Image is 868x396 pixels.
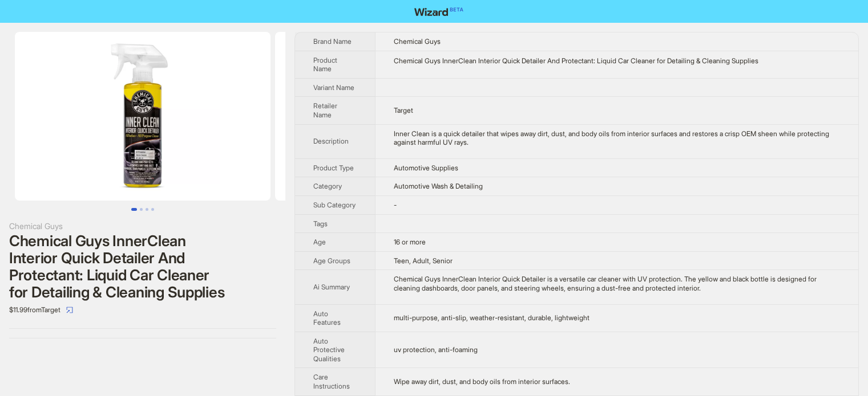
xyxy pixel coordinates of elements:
span: Age [313,238,326,246]
div: Chemical Guys InnerClean Interior Quick Detailer is a versatile car cleaner with UV protection. T... [394,275,840,292]
span: - [394,201,397,209]
button: Go to slide 4 [151,208,154,211]
span: Product Type [313,164,354,172]
span: select [66,307,73,313]
span: Tags [313,219,328,228]
span: Age Groups [313,256,350,265]
span: Sub Category [313,201,356,209]
span: Product Name [313,56,337,74]
button: Go to slide 2 [140,208,143,211]
span: Retailer Name [313,101,337,119]
button: Go to slide 3 [146,208,148,211]
span: multi-purpose, anti-slip, weather-resistant, durable, lightweight [394,313,590,322]
span: Auto Features [313,309,341,327]
div: Chemical Guys InnerClean Interior Quick Detailer And Protectant: Liquid Car Cleaner for Detailing... [9,232,276,301]
span: 16 or more [394,238,426,246]
span: Description [313,137,349,145]
span: Chemical Guys [394,37,441,46]
span: Auto Protective Qualities [313,337,345,363]
span: Automotive Wash & Detailing [394,182,483,190]
span: Care Instructions [313,373,350,390]
span: uv protection, anti-foaming [394,345,478,354]
button: Go to slide 1 [131,208,137,211]
img: Chemical Guys InnerClean Interior Quick Detailer And Protectant: Liquid Car Cleaner for Detailing... [15,32,271,201]
span: Teen, Adult, Senior [394,256,453,265]
div: Inner Clean is a quick detailer that wipes away dirt, dust, and body oils from interior surfaces ... [394,129,840,147]
span: Ai Summary [313,283,350,291]
span: Automotive Supplies [394,164,458,172]
div: $11.99 from Target [9,301,276,319]
img: Chemical Guys InnerClean Interior Quick Detailer And Protectant: Liquid Car Cleaner for Detailing... [275,32,531,201]
span: Category [313,182,342,190]
span: Wipe away dirt, dust, and body oils from interior surfaces. [394,377,570,386]
span: Brand Name [313,37,352,46]
span: Target [394,106,413,115]
div: Chemical Guys [9,220,276,232]
span: Variant Name [313,83,354,92]
div: Chemical Guys InnerClean Interior Quick Detailer And Protectant: Liquid Car Cleaner for Detailing... [394,56,840,66]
